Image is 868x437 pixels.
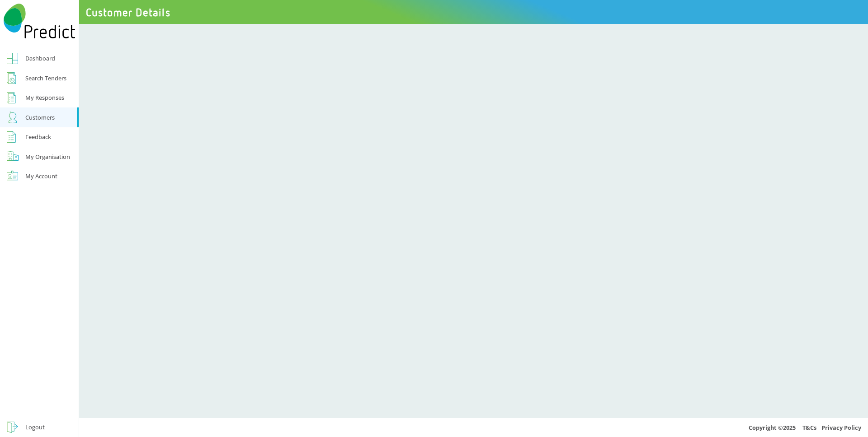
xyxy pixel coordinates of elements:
[821,423,861,432] a: Privacy Policy
[25,151,70,162] div: My Organisation
[25,422,45,432] div: Logout
[802,423,816,432] a: T&Cs
[25,92,64,103] div: My Responses
[4,4,75,39] img: Predict Mobile
[25,131,51,142] div: Feedback
[25,73,66,84] div: Search Tenders
[25,53,55,64] div: Dashboard
[25,171,57,181] div: My Account
[25,112,55,123] div: Customers
[79,418,868,437] div: Copyright © 2025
